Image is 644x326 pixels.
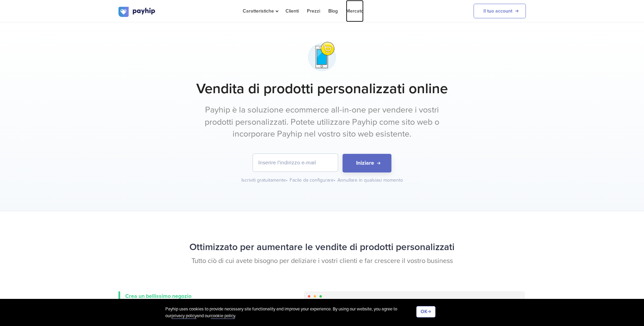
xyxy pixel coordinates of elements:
span: • [286,177,288,183]
a: privacy policy [171,313,197,319]
p: Tutto ciò di cui avete bisogno per deliziare i vostri clienti e far crescere il vostro business [118,256,526,266]
div: Annullare in qualsiasi momento [337,177,403,184]
img: phone-app-shop-1-gjgog5l6q35667je1tgaw7.png [305,39,339,74]
button: OK [416,306,436,318]
p: Payhip è la soluzione ecommerce all-in-one per vendere i vostri prodotti personalizzati. Potete u... [195,104,449,140]
span: Caratteristiche [243,8,277,14]
span: Crea un bellissimo negozio [125,293,191,300]
h1: Vendita di prodotti personalizzati online [118,80,526,97]
div: Payhip uses cookies to provide necessary site functionality and improve your experience. By using... [165,306,416,319]
a: Il tuo account [474,4,526,18]
span: • [334,177,335,183]
input: Inserire l'indirizzo e-mail [253,154,338,171]
img: logo.svg [118,7,156,17]
div: Iscriviti gratuitamente [241,177,288,184]
div: Facile da configurare [290,177,336,184]
a: cookie policy [211,313,235,319]
button: Iniziare [343,154,391,172]
h2: Ottimizzato per aumentare le vendite di prodotti personalizzati [118,238,526,256]
a: Crea un bellissimo negozio I clienti avranno un'esperienza meravigliosa indipendentemente dal fat... [118,291,254,325]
